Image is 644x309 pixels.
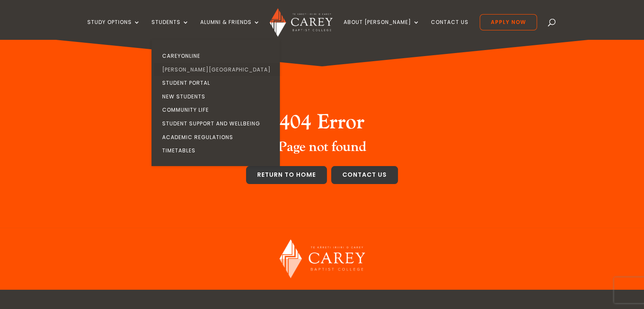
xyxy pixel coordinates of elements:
a: Apply Now [480,14,537,30]
a: Contact Us [431,19,469,39]
a: CareyOnline [154,49,282,63]
a: Community Life [154,103,282,117]
a: Return to home [246,166,327,184]
a: Timetables [154,144,282,157]
a: Student Portal [154,76,282,90]
h3: Page not found [162,139,483,160]
a: Study Options [87,19,140,39]
a: Alumni & Friends [200,19,260,39]
img: Carey Baptist College [270,8,332,37]
a: Academic Regulations [154,131,282,144]
a: Students [151,19,189,39]
h2: 404 Error [162,110,483,139]
a: [PERSON_NAME][GEOGRAPHIC_DATA] [154,63,282,77]
a: Student Support and Wellbeing [154,117,282,131]
img: Carey Baptist College [279,239,365,278]
a: New Students [154,90,282,104]
a: About [PERSON_NAME] [344,19,420,39]
a: Contact us [331,166,398,184]
a: Carey Baptist College [279,271,365,281]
